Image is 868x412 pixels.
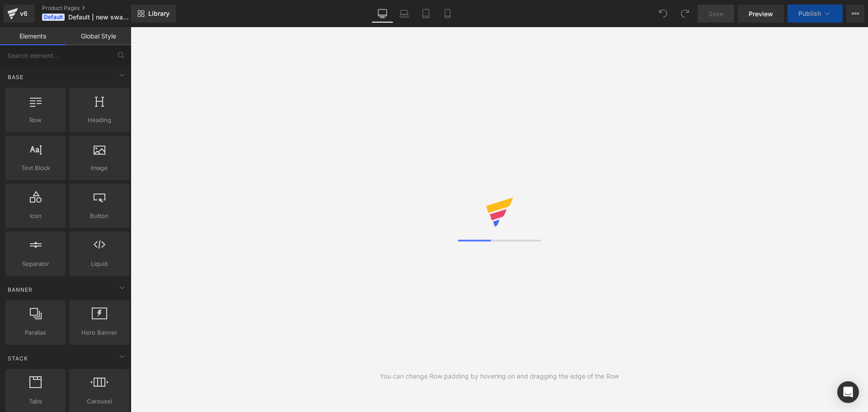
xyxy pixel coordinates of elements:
span: Image [72,163,127,173]
a: New Library [131,5,176,23]
span: Button [72,211,127,221]
div: Open Intercom Messenger [837,381,859,403]
a: Laptop [393,5,415,23]
span: Hero Banner [72,328,127,337]
button: Undo [654,5,672,23]
a: Product Pages [42,5,146,12]
a: Global Style [66,27,131,45]
span: Icon [8,211,63,221]
button: More [846,5,864,23]
button: Redo [676,5,694,23]
span: Default [42,14,65,21]
span: Save [708,9,723,19]
span: Library [148,9,170,18]
span: Publish [798,10,821,17]
span: Base [7,73,24,81]
div: v6 [18,8,29,19]
span: Text Block [8,163,63,173]
span: Tabs [8,397,63,406]
span: Preview [749,9,773,19]
a: Preview [738,5,784,23]
a: Tablet [415,5,437,23]
span: Liquid [72,259,127,269]
span: Banner [7,285,33,294]
span: Carousel [72,397,127,406]
a: Mobile [437,5,458,23]
button: Publish [788,5,843,23]
div: You can change Row padding by hovering on and dragging the edge of the Row [380,371,619,381]
a: v6 [4,5,35,23]
span: Parallax [8,328,63,337]
span: Stack [7,354,29,363]
span: Separator [8,259,63,269]
span: Default | new swatches [68,14,129,21]
span: Heading [72,115,127,125]
a: Desktop [372,5,393,23]
span: Row [8,115,63,125]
